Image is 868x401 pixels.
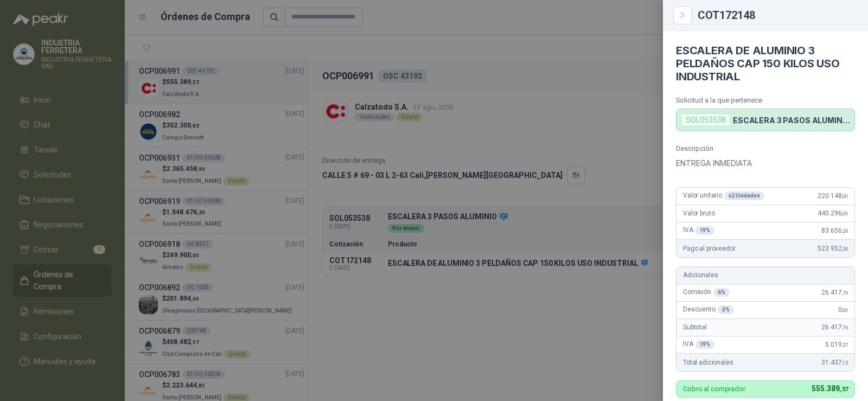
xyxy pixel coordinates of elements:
[841,324,848,330] span: ,76
[681,113,731,126] div: SOL053538
[841,360,848,366] span: ,13
[718,305,734,314] div: 0 %
[676,354,854,371] div: Total adicionales
[818,209,848,217] span: 440.296
[841,193,848,199] span: ,00
[825,341,848,348] span: 5.019
[698,10,855,21] div: COT172148
[841,290,848,296] span: ,76
[695,226,715,235] div: 19 %
[818,245,848,252] span: 523.952
[812,384,848,393] span: 555.389
[841,228,848,234] span: ,24
[683,288,730,297] span: Comisión
[676,267,854,284] div: Adicionales
[676,157,855,170] p: ENTREGA INMEDIATA
[676,96,855,104] p: Solicitud a la que pertenece
[695,340,715,349] div: 19 %
[676,9,689,22] button: Close
[683,245,736,252] span: Pago al proveedor
[676,44,855,83] h4: ESCALERA DE ALUMINIO 3 PELDAÑOS CAP 150 KILOS USO INDUSTRIAL
[838,306,848,314] span: 0
[841,211,848,217] span: ,00
[683,323,707,331] span: Subtotal
[818,192,848,200] span: 220.148
[821,323,848,331] span: 26.417
[683,340,714,349] span: IVA
[821,227,848,234] span: 83.656
[713,288,730,297] div: 6 %
[683,192,764,200] span: Valor unitario
[676,144,855,152] p: Descripción
[683,226,714,235] span: IVA
[841,246,848,252] span: ,24
[821,289,848,296] span: 26.417
[683,209,714,217] span: Valor bruto
[683,385,745,392] p: Cobro al comprador
[841,307,848,313] span: ,00
[733,116,850,125] p: ESCALERA 3 PASOS ALUMINIO
[821,359,848,366] span: 31.437
[683,305,734,314] span: Descuento
[839,386,848,393] span: ,37
[841,342,848,348] span: ,37
[724,192,764,200] div: x 2 Unidades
